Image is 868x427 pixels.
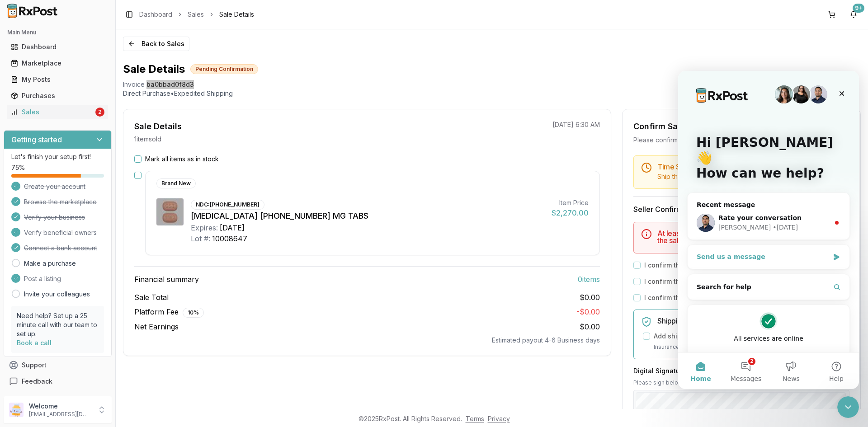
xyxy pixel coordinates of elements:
[466,415,484,422] a: Terms
[139,10,254,19] nav: breadcrumb
[24,197,97,206] span: Browse the marketplace
[7,104,108,120] a: Sales2
[7,88,108,104] a: Purchases
[156,198,184,225] img: Biktarvy 50-200-25 MG TABS
[4,4,61,18] img: RxPost Logo
[29,402,92,411] p: Welcome
[95,108,104,117] div: 2
[191,210,544,222] div: [MEDICAL_DATA] [PHONE_NUMBER] MG TABS
[657,317,842,324] h5: Shipping Insurance
[191,222,218,233] div: Expires:
[654,332,826,341] label: Add shipping insurance for $0.00 ( 1.5 % of order value)
[134,306,204,318] span: Platform Fee
[24,244,97,253] span: Connect a bank account
[578,274,600,285] span: 0 item s
[190,64,258,74] div: Pending Confirmation
[24,213,85,222] span: Verify your business
[633,204,849,215] h3: Seller Confirmation
[4,373,112,389] button: Feedback
[11,59,104,68] div: Marketplace
[846,7,861,22] button: 9+
[17,339,52,347] a: Book a call
[24,274,61,283] span: Post a listing
[123,89,861,98] p: Direct Purchase • Expedited Shipping
[552,198,589,207] div: Item Price
[4,40,112,54] button: Dashboard
[4,357,112,373] button: Support
[11,134,62,145] h3: Getting started
[552,120,600,129] p: [DATE] 6:30 AM
[134,135,161,144] p: 1 item sold
[11,42,104,52] div: Dashboard
[644,293,785,302] label: I confirm that all expiration dates are correct
[17,311,99,338] p: Need help? Set up a 25 minute call with our team to set up.
[657,163,842,170] h5: Time Sensitive
[11,163,25,172] span: 75 %
[580,322,600,331] span: $0.00
[156,178,196,188] div: Brand New
[633,120,685,133] div: Confirm Sale
[7,29,108,36] h2: Main Menu
[134,292,169,303] span: Sale Total
[654,343,842,352] p: Insurance covers loss, damage, or theft during transit.
[123,37,189,51] button: Back to Sales
[633,366,849,375] h3: Digital Signature
[134,120,182,133] div: Sale Details
[7,55,108,71] a: Marketplace
[139,10,172,19] a: Dashboard
[191,200,264,210] div: NDC: [PHONE_NUMBER]
[134,321,179,332] span: Net Earnings
[134,336,600,345] div: Estimated payout 4-6 Business days
[24,182,85,191] span: Create your account
[644,277,831,286] label: I confirm that all 0 selected items match the listed condition
[837,396,859,418] iframe: Intercom live chat
[29,411,92,418] p: [EMAIL_ADDRESS][DOMAIN_NAME]
[134,274,199,285] span: Financial summary
[552,207,589,218] div: $2,270.00
[853,4,864,13] div: 9+
[11,75,104,84] div: My Posts
[4,72,112,87] button: My Posts
[657,173,779,180] span: Ship this package by end of day [DATE] .
[24,228,97,237] span: Verify beneficial owners
[633,136,849,145] div: Please confirm you have all items in stock before proceeding
[576,307,600,316] span: - $0.00
[644,261,845,270] label: I confirm that the 0 selected items are in stock and ready to ship
[11,91,104,100] div: Purchases
[11,152,104,161] p: Let's finish your setup first!
[145,155,219,164] label: Mark all items as in stock
[580,292,600,303] span: $0.00
[4,105,112,119] button: Sales2
[678,71,859,389] iframe: Intercom live chat
[220,222,245,233] div: [DATE]
[219,10,254,19] span: Sale Details
[123,62,185,76] h1: Sale Details
[191,233,210,244] div: Lot #:
[633,379,849,386] p: Please sign below to confirm your acceptance of this order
